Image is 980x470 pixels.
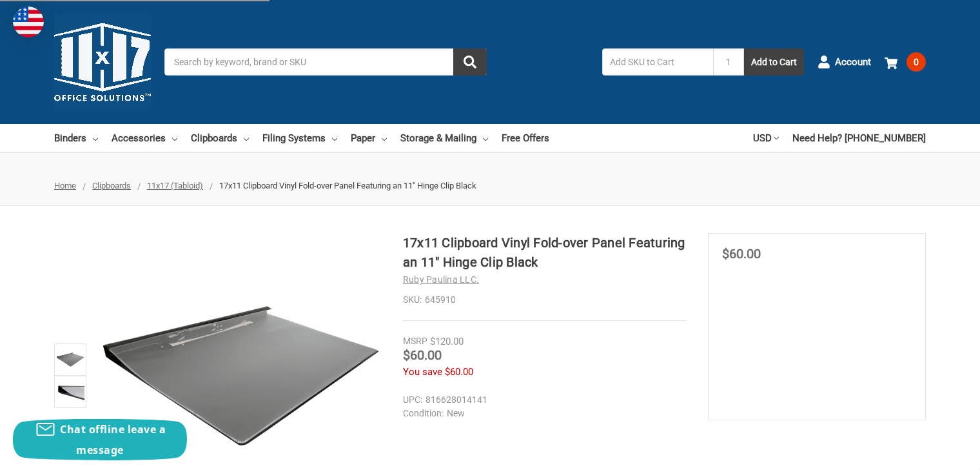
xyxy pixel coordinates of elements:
[403,407,681,420] dd: New
[835,55,871,70] span: Account
[722,246,761,261] span: $60.00
[403,293,687,307] dd: 645910
[753,124,779,152] a: USD
[818,45,871,79] a: Account
[54,124,98,152] a: Binders
[191,124,249,152] a: Clipboards
[60,422,166,457] span: Chat offline leave a message
[403,233,687,272] h1: 17x11 Clipboard Vinyl Fold-over Panel Featuring an 11" Hinge Clip Black
[164,48,487,76] input: Search by keyword, brand or SKU
[792,124,926,152] a: Need Help? [PHONE_NUMBER]
[403,347,442,363] span: $60.00
[885,45,926,79] a: 0
[400,124,488,152] a: Storage & Mailing
[430,336,464,347] span: $120.00
[744,48,804,76] button: Add to Cart
[92,181,131,190] a: Clipboards
[403,393,681,407] dd: 816628014141
[502,124,549,152] a: Free Offers
[13,419,187,460] button: Chat offline leave a message
[351,124,387,152] a: Paper
[56,345,84,374] img: 17x11 Clipboard Vinyl Fold-over Panel Featuring an 11" Hinge Clip Black
[262,124,337,152] a: Filing Systems
[403,366,442,378] span: You save
[13,6,44,37] img: duty and tax information for United States
[54,181,76,190] a: Home
[403,293,422,307] dt: SKU:
[403,274,479,285] a: Ruby Paulina LLC.
[403,393,422,407] dt: UPC:
[56,378,84,406] img: 17x11 Clipboard Vinyl Fold-over Panel Featuring an 11" Hinge Clip Black
[602,48,713,76] input: Add SKU to Cart
[403,334,427,348] div: MSRP
[112,124,177,152] a: Accessories
[219,181,476,190] span: 17x11 Clipboard Vinyl Fold-over Panel Featuring an 11" Hinge Clip Black
[147,181,203,190] a: 11x17 (Tabloid)
[445,366,473,378] span: $60.00
[54,14,151,110] img: 11x17.com
[906,52,926,72] span: 0
[403,407,444,420] dt: Condition:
